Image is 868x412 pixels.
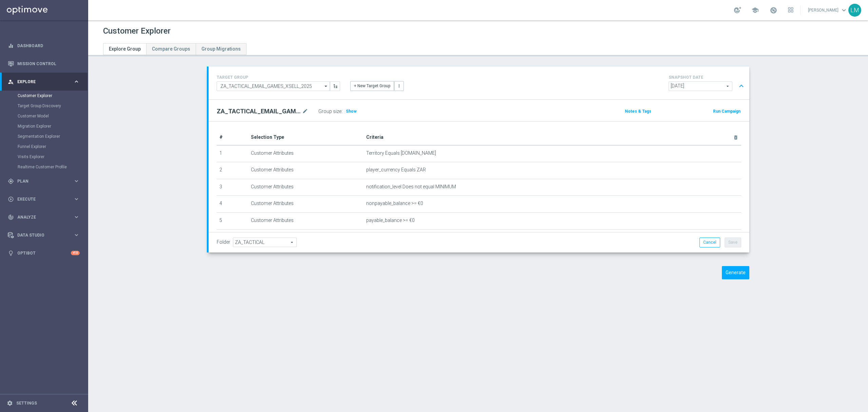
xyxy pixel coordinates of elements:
[18,124,71,129] a: Migration Explorer
[17,179,73,183] span: Plan
[248,145,363,162] td: Customer Attributes
[736,80,746,93] button: expand_less
[394,81,404,91] button: more_vert
[8,55,80,73] div: Mission Control
[217,229,248,246] td: 6
[18,142,87,152] div: Funnel Explorer
[217,212,248,229] td: 5
[840,6,848,14] span: keyboard_arrow_down
[8,232,73,238] div: Data Studio
[346,109,357,114] span: Show
[7,232,80,238] button: Data Studio keyboard_arrow_right
[318,109,341,114] label: Group size
[18,134,71,139] a: Segmentation Explorer
[248,212,363,229] td: Customer Attributes
[8,196,73,202] div: Execute
[18,144,71,149] a: Funnel Explorer
[17,215,73,219] span: Analyze
[18,113,71,119] a: Customer Model
[217,145,248,162] td: 1
[73,214,80,220] i: keyboard_arrow_right
[217,73,741,93] div: TARGET GROUP arrow_drop_down + New Target Group more_vert SNAPSHOT DATE arrow_drop_down expand_less
[18,154,71,160] a: Visits Explorer
[248,130,363,145] th: Selection Type
[7,250,80,256] button: lightbulb Optibot +10
[18,164,71,170] a: Realtime Customer Profile
[712,108,741,115] button: Run Campaign
[8,244,80,262] div: Optibot
[217,75,340,80] h4: TARGET GROUP
[248,179,363,196] td: Customer Attributes
[217,196,248,213] td: 4
[248,229,363,246] td: Customer Attributes
[807,5,848,15] a: [PERSON_NAME]keyboard_arrow_down
[17,244,71,262] a: Optibot
[7,196,80,202] button: play_circle_outline Execute keyboard_arrow_right
[18,152,87,162] div: Visits Explorer
[17,80,73,84] span: Explore
[751,6,759,14] span: school
[8,43,14,49] i: equalizer
[8,37,80,55] div: Dashboard
[8,178,73,184] div: Plan
[8,214,73,220] div: Analyze
[109,46,141,52] span: Explore Group
[366,218,415,223] span: payable_balance >= €0
[350,81,394,91] button: + New Target Group
[18,93,71,98] a: Customer Explorer
[848,4,861,17] div: LM
[201,46,241,52] span: Group Migrations
[8,196,14,202] i: play_circle_outline
[248,196,363,213] td: Customer Attributes
[7,43,80,49] button: equalizer Dashboard
[73,178,80,184] i: keyboard_arrow_right
[18,162,87,172] div: Realtime Customer Profile
[18,103,71,109] a: Target Group Discovery
[18,121,87,131] div: Migration Explorer
[18,91,87,101] div: Customer Explorer
[17,55,80,73] a: Mission Control
[341,109,342,114] label: :
[217,179,248,196] td: 3
[7,61,80,67] button: Mission Control
[103,26,171,36] h1: Customer Explorer
[217,81,330,91] input: Select Existing or Create New
[8,178,14,184] i: gps_fixed
[248,162,363,179] td: Customer Attributes
[152,46,190,52] span: Compare Groups
[103,43,246,55] ul: Tabs
[725,238,741,247] button: Save
[217,130,248,145] th: #
[669,75,747,80] h4: SNAPSHOT DATE
[699,238,720,247] button: Cancel
[18,131,87,142] div: Segmentation Explorer
[366,201,423,206] span: nonpayable_balance >= €0
[7,400,13,406] i: settings
[217,162,248,179] td: 2
[71,251,80,255] div: +10
[8,79,14,85] i: person_search
[8,79,73,85] div: Explore
[18,111,87,121] div: Customer Model
[18,101,87,111] div: Target Group Discovery
[323,82,330,91] i: arrow_drop_down
[7,79,80,85] div: person_search Explore keyboard_arrow_right
[366,184,456,190] span: notification_level Does not equal MINIMUM
[7,214,80,220] button: track_changes Analyze keyboard_arrow_right
[397,83,401,88] i: more_vert
[73,78,80,85] i: keyboard_arrow_right
[7,179,80,184] div: gps_fixed Plan keyboard_arrow_right
[73,196,80,202] i: keyboard_arrow_right
[73,232,80,238] i: keyboard_arrow_right
[733,135,738,140] i: delete_forever
[624,108,652,115] button: Notes & Tags
[366,134,383,140] span: Criteria
[8,214,14,220] i: track_changes
[217,107,301,115] h2: ZA_TACTICAL_EMAIL_GAMES_XSELL_2025
[17,233,73,237] span: Data Studio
